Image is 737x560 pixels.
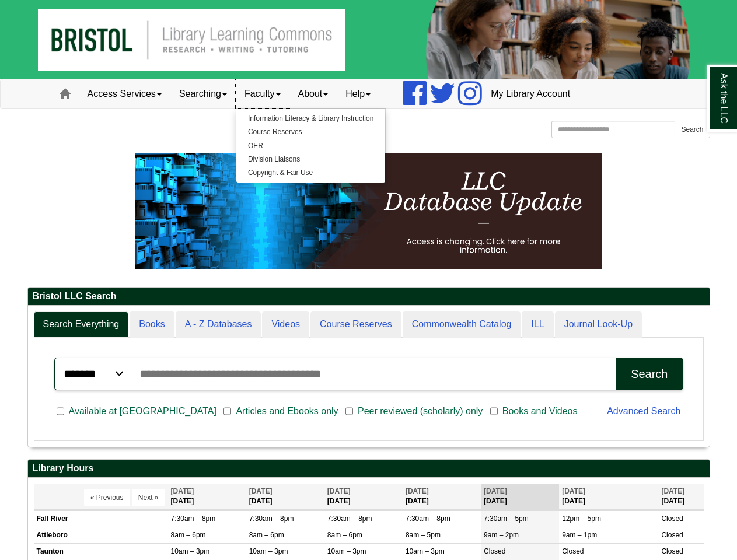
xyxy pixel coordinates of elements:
span: [DATE] [406,487,429,495]
span: 10am – 3pm [327,547,366,555]
a: Advanced Search [607,406,680,416]
span: 8am – 5pm [406,531,441,539]
span: 10am – 3pm [406,547,445,555]
a: Division Liaisons [236,153,385,166]
a: Books [130,311,174,338]
span: 7:30am – 5pm [484,514,529,523]
input: Books and Videos [490,406,498,416]
span: [DATE] [249,487,273,495]
th: [DATE] [168,484,246,510]
span: Closed [484,547,505,555]
span: 8am – 6pm [327,531,362,539]
span: 9am – 1pm [562,531,597,539]
a: ILL [522,311,553,338]
a: Search Everything [34,311,129,338]
a: Course Reserves [310,311,401,338]
a: Copyright & Fair Use [236,166,385,180]
span: Books and Videos [498,404,582,418]
span: [DATE] [661,487,684,495]
span: Peer reviewed (scholarly) only [353,404,487,418]
a: Course Reserves [236,125,385,139]
a: Information Literacy & Library Instruction [236,112,385,125]
h2: Library Hours [28,460,710,478]
span: 12pm – 5pm [562,514,601,523]
td: Taunton [34,544,168,560]
img: HTML tutorial [135,153,602,269]
span: [DATE] [171,487,194,495]
span: Closed [661,531,683,539]
span: 7:30am – 8pm [406,514,450,523]
a: Journal Look-Up [555,311,642,338]
td: Fall River [34,511,168,527]
span: 7:30am – 8pm [249,514,294,523]
input: Articles and Ebooks only [223,406,231,416]
th: [DATE] [559,484,658,510]
th: [DATE] [481,484,559,510]
span: 9am – 2pm [484,531,519,539]
a: Commonwealth Catalog [403,311,521,338]
span: [DATE] [562,487,585,495]
span: [DATE] [327,487,351,495]
a: A - Z Databases [176,311,261,338]
a: Access Services [79,79,170,108]
a: Searching [170,79,236,108]
span: 7:30am – 8pm [327,514,372,523]
span: Closed [661,514,683,523]
button: « Previous [84,489,130,506]
a: Help [337,79,379,108]
span: 10am – 3pm [249,547,288,555]
span: Available at [GEOGRAPHIC_DATA] [64,404,221,418]
th: [DATE] [403,484,481,510]
span: Closed [661,547,683,555]
button: Search [675,121,710,138]
span: Articles and Ebooks only [231,404,343,418]
th: [DATE] [658,484,703,510]
div: Search [631,367,668,381]
button: Next » [132,489,165,506]
span: Closed [562,547,584,555]
a: My Library Account [482,79,579,108]
th: [DATE] [246,484,324,510]
input: Available at [GEOGRAPHIC_DATA] [57,406,64,416]
span: 7:30am – 8pm [171,514,216,523]
a: Faculty [236,79,289,108]
td: Attleboro [34,527,168,544]
a: Videos [262,311,309,338]
span: 8am – 6pm [171,531,206,539]
span: 10am – 3pm [171,547,210,555]
input: Peer reviewed (scholarly) only [345,406,353,416]
button: Search [616,358,683,390]
span: 8am – 6pm [249,531,284,539]
a: About [289,79,337,108]
h2: Bristol LLC Search [28,288,710,306]
a: OER [236,139,385,153]
span: [DATE] [484,487,507,495]
th: [DATE] [324,484,403,510]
